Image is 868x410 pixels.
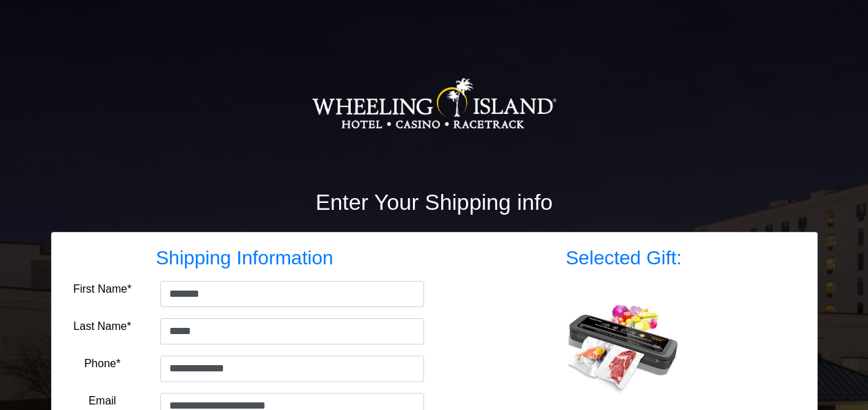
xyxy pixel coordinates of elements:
label: Last Name* [73,318,131,335]
h2: Enter Your Shipping info [51,189,818,215]
label: Phone* [84,355,121,372]
h3: Shipping Information [66,246,424,270]
label: First Name* [73,281,131,297]
h3: Selected Gift: [445,246,803,270]
label: Email [88,393,116,409]
img: MEGAWISE Vacuum Sealer - White [568,286,679,397]
img: Logo [311,35,557,173]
